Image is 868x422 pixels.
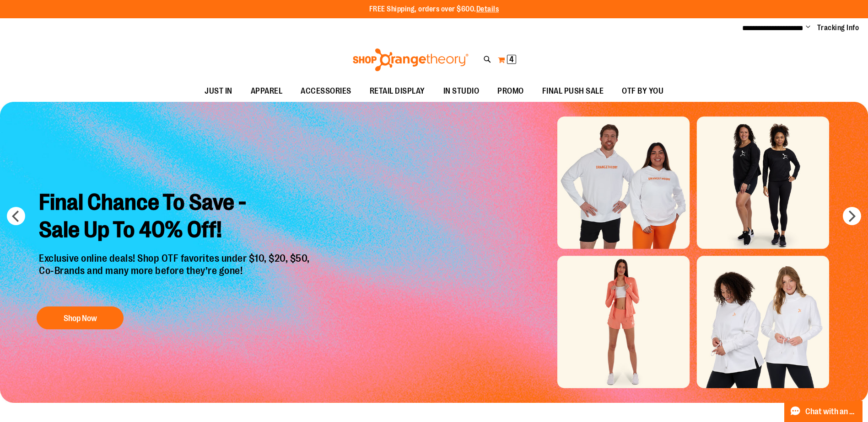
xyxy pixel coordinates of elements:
[509,55,514,64] span: 4
[622,81,663,101] span: OTF BY YOU
[817,23,859,33] a: Tracking Info
[843,207,861,225] button: next
[488,81,533,102] a: PROMO
[784,401,863,422] button: Chat with an Expert
[806,23,810,32] button: Account menu
[351,48,470,71] img: Shop Orangetheory
[32,253,319,297] p: Exclusive online deals! Shop OTF favorites under $10, $20, $50, Co-Brands and many more before th...
[7,207,25,225] button: prev
[443,81,480,101] span: IN STUDIO
[369,4,499,15] p: FREE Shipping, orders over $600.
[205,81,232,101] span: JUST IN
[37,306,124,329] button: Shop Now
[613,81,673,102] a: OTF BY YOU
[361,81,434,102] a: RETAIL DISPLAY
[301,81,351,101] span: ACCESSORIES
[32,182,319,253] h2: Final Chance To Save - Sale Up To 40% Off!
[434,81,489,102] a: IN STUDIO
[370,81,425,101] span: RETAIL DISPLAY
[32,182,319,334] a: Final Chance To Save -Sale Up To 40% Off! Exclusive online deals! Shop OTF favorites under $10, $...
[542,81,604,101] span: FINAL PUSH SALE
[251,81,283,101] span: APPAREL
[805,407,857,416] span: Chat with an Expert
[533,81,613,102] a: FINAL PUSH SALE
[476,5,499,13] a: Details
[242,81,292,102] a: APPAREL
[291,81,361,102] a: ACCESSORIES
[195,81,242,102] a: JUST IN
[497,81,524,101] span: PROMO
